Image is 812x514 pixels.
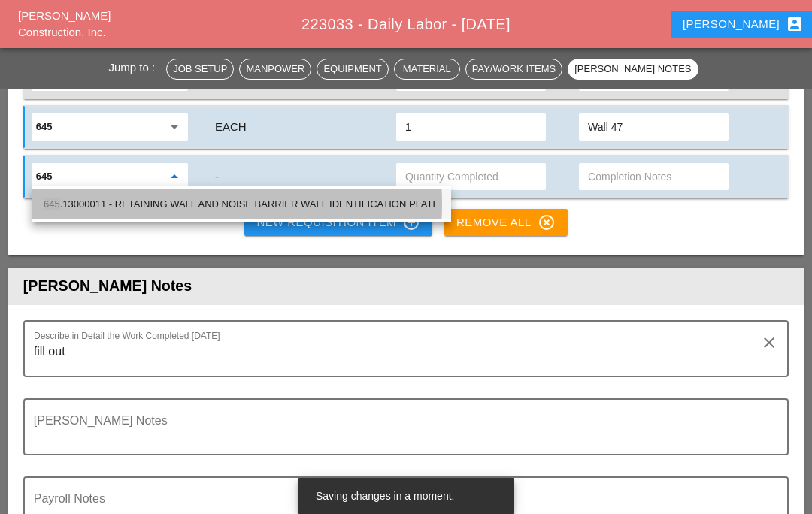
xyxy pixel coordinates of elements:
input: Completion Notes [588,165,720,189]
input: Completion Notes [588,115,720,139]
div: Job Setup [173,62,227,77]
div: Remove All [456,213,556,231]
textarea: Foreman's Notes [34,418,766,454]
button: Equipment [317,59,388,80]
span: EACH [215,120,247,133]
textarea: Describe in Detail the Work Completed Today [34,340,766,376]
i: control_point [402,213,420,231]
div: .13000011 - RETAINING WALL AND NOISE BARRIER WALL IDENTIFICATION PLATE [44,195,439,213]
input: Quantity Completed [405,115,537,139]
i: clear [760,334,778,352]
span: Jump to : [108,61,161,74]
button: Material [394,59,460,80]
button: Pay/Work Items [465,59,562,80]
span: 223033 - Daily Labor - [DATE] [301,16,511,32]
button: Job Setup [166,59,234,80]
button: [PERSON_NAME] Notes [568,59,698,80]
span: - [215,170,219,183]
div: [PERSON_NAME] [683,15,804,33]
div: New Requisition Item [256,213,420,231]
div: Pay/Work Items [472,62,556,77]
div: Equipment [323,62,381,77]
i: highlight_off [538,213,556,231]
div: Material [401,62,453,77]
button: Manpower [239,59,311,80]
i: arrow_drop_down [165,118,183,136]
div: Manpower [246,62,304,77]
span: 645 [44,198,60,210]
i: account_box [786,15,804,33]
input: Quantity Completed [405,165,537,189]
button: Remove All [444,209,568,236]
button: New Requisition Item [244,209,432,236]
span: Saving changes in a moment. [316,490,454,502]
div: [PERSON_NAME] Notes [574,62,691,77]
i: arrow_drop_down [165,168,183,186]
header: [PERSON_NAME] Notes [8,268,804,304]
a: [PERSON_NAME] Construction, Inc. [18,9,111,39]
